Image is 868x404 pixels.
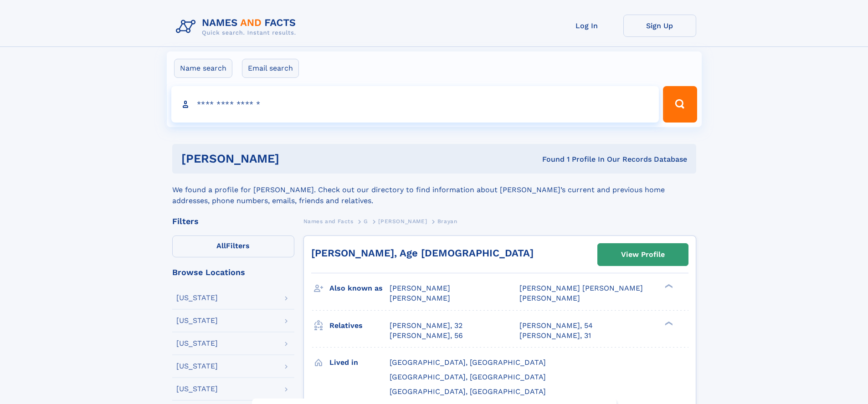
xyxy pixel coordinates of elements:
[176,385,218,393] div: [US_STATE]
[242,59,299,78] label: Email search
[172,268,294,276] div: Browse Locations
[390,331,463,341] a: [PERSON_NAME], 56
[519,321,593,331] a: [PERSON_NAME], 54
[378,218,427,225] span: [PERSON_NAME]
[550,15,623,37] a: Log In
[411,154,687,164] div: Found 1 Profile In Our Records Database
[598,244,688,266] a: View Profile
[663,320,673,326] div: ❯
[329,355,390,370] h3: Lived in
[390,284,450,292] span: [PERSON_NAME]
[390,387,546,396] span: [GEOGRAPHIC_DATA], [GEOGRAPHIC_DATA]
[172,15,303,39] img: Logo Names and Facts
[303,215,354,227] a: Names and Facts
[663,86,697,123] button: Search Button
[621,244,665,265] div: View Profile
[216,241,226,250] span: All
[181,153,411,164] h1: [PERSON_NAME]
[519,331,591,341] a: [PERSON_NAME], 31
[519,284,643,292] span: [PERSON_NAME] [PERSON_NAME]
[176,340,218,347] div: [US_STATE]
[519,294,580,302] span: [PERSON_NAME]
[623,15,696,37] a: Sign Up
[176,317,218,324] div: [US_STATE]
[437,218,457,225] span: Brayan
[364,215,368,227] a: G
[390,358,546,367] span: [GEOGRAPHIC_DATA], [GEOGRAPHIC_DATA]
[172,217,294,225] div: Filters
[329,281,390,296] h3: Also known as
[378,215,427,227] a: [PERSON_NAME]
[176,294,218,302] div: [US_STATE]
[663,283,673,289] div: ❯
[390,294,450,302] span: [PERSON_NAME]
[174,59,232,78] label: Name search
[172,174,696,206] div: We found a profile for [PERSON_NAME]. Check out our directory to find information about [PERSON_N...
[390,373,546,381] span: [GEOGRAPHIC_DATA], [GEOGRAPHIC_DATA]
[329,318,390,333] h3: Relatives
[364,218,368,225] span: G
[311,247,534,259] a: [PERSON_NAME], Age [DEMOGRAPHIC_DATA]
[390,321,462,331] a: [PERSON_NAME], 32
[172,235,294,257] label: Filters
[171,86,659,123] input: search input
[176,363,218,370] div: [US_STATE]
